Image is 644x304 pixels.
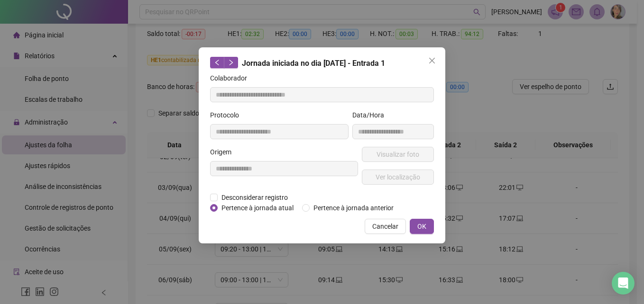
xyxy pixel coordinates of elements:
span: right [228,59,234,66]
label: Colaborador [210,73,253,83]
span: Pertence à jornada anterior [310,203,397,213]
button: right [224,57,238,68]
span: Desconsiderar registro [218,192,292,203]
span: Cancelar [372,221,398,232]
button: OK [410,219,434,234]
label: Protocolo [210,110,245,120]
button: Cancelar [365,219,406,234]
button: Ver localização [362,170,434,185]
span: left [214,59,221,66]
span: Pertence à jornada atual [218,203,297,213]
button: Close [424,53,440,68]
span: close [428,57,436,64]
button: left [210,57,224,68]
div: Jornada iniciada no dia [DATE] - Entrada 1 [210,57,434,69]
span: OK [417,221,426,232]
label: Origem [210,147,238,157]
label: Data/Hora [352,110,390,120]
div: Open Intercom Messenger [612,272,635,295]
button: Visualizar foto [362,147,434,162]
